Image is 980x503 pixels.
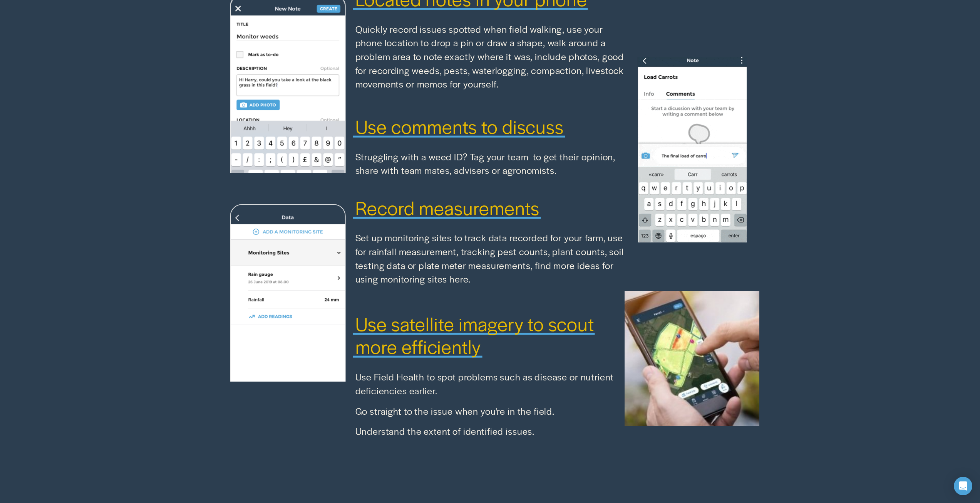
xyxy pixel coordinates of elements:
p: Use Field Health to spot problems such as disease or nutrient deficiencies earlier. [355,370,625,397]
span: Record measurements [355,194,539,220]
span: Use satellite imagery to scout more efficiently [355,310,599,359]
div: Open Intercom Messenger [954,477,972,495]
p: Quickly record issues spotted when field walking, use your phone location to drop a pin or draw a... [355,22,625,91]
p: Go straight to the issue when you're in the field. [355,404,625,418]
p: Set up monitoring sites to track data recorded for your farm, use for rainfall measurement, track... [355,231,625,286]
span: Use comments to discuss [355,113,564,139]
p: Understand the extent of identified issues. [355,424,625,438]
p: Struggling with a weed ID? Tag your team to get their opinion, share with team mates, advisers or... [355,150,625,177]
